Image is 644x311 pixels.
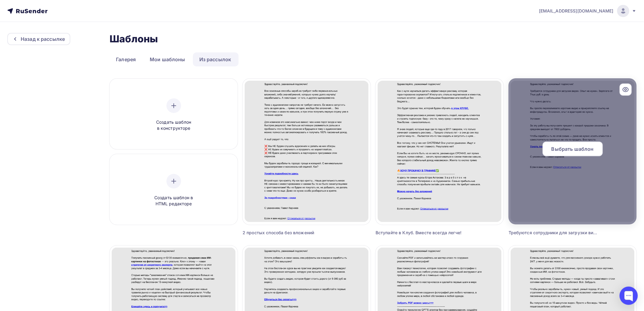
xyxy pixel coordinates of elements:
a: Мои шаблоны [143,52,192,66]
span: Создать шаблон в конструкторе [145,119,203,132]
div: Требуются сотрудники для загрузки видео. Опыт не нужен [509,230,600,236]
div: Вступайте в Клуб. Вместе всегда легче! [376,230,467,236]
a: Галерея [110,52,142,66]
div: 2 простых способа без вложений [243,230,334,236]
span: Создать шаблон в HTML редакторе [145,195,203,207]
div: Назад к рассылке [21,35,65,43]
span: Выбрать шаблон [551,145,594,153]
span: [EMAIL_ADDRESS][DOMAIN_NAME] [539,8,614,14]
a: [EMAIL_ADDRESS][DOMAIN_NAME] [539,5,637,17]
a: Из рассылок [193,52,238,66]
h2: Шаблоны [110,33,158,45]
